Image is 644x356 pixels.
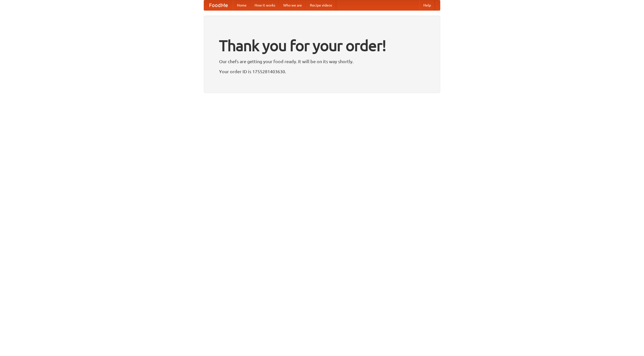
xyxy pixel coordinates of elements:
a: Recipe videos [306,0,336,10]
a: Help [419,0,435,10]
h1: Thank you for your order! [219,33,425,58]
a: How it works [251,0,279,10]
p: Our chefs are getting your food ready. It will be on its way shortly. [219,58,425,65]
a: Home [233,0,251,10]
a: FoodMe [204,0,233,10]
a: Who we are [279,0,306,10]
p: Your order ID is 1755281403630. [219,68,425,75]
